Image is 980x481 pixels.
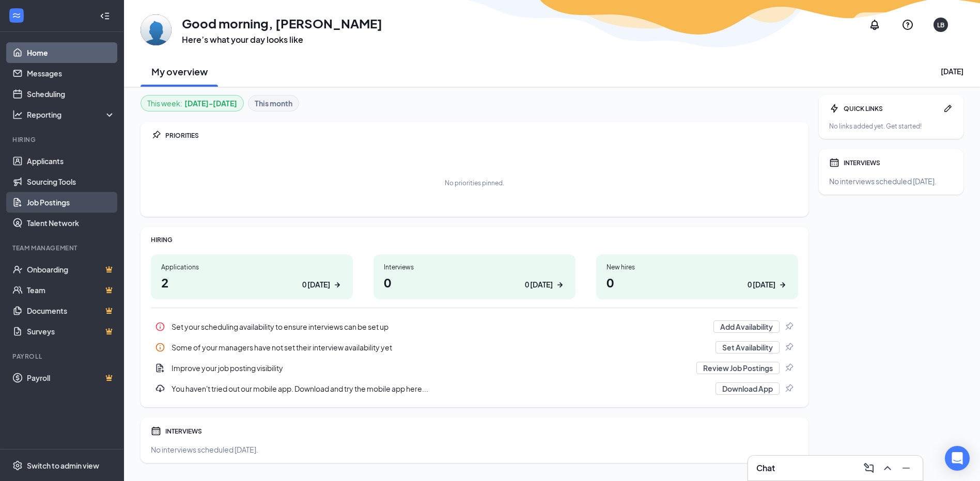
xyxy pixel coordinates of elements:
h1: Good morning, [PERSON_NAME] [182,14,382,32]
div: Set your scheduling availability to ensure interviews can be set up [151,316,798,337]
div: No links added yet. Get started! [829,122,953,131]
svg: Pin [784,383,794,394]
svg: QuestionInfo [901,19,914,31]
svg: DocumentAdd [155,363,165,373]
svg: Notifications [868,19,881,31]
div: 0 [DATE] [748,279,775,290]
div: Open Intercom Messenger [945,446,970,471]
a: Applications20 [DATE]ArrowRight [151,254,353,299]
div: New hires [606,263,788,271]
div: No interviews scheduled [DATE]. [829,176,953,186]
div: QUICK LINKS [844,104,939,113]
svg: WorkstreamLogo [11,10,22,21]
a: Scheduling [27,84,115,104]
svg: Analysis [12,109,23,120]
div: Switch to admin view [27,460,99,471]
h1: 0 [384,274,565,291]
button: ChevronUp [879,460,896,476]
div: You haven't tried out our mobile app. Download and try the mobile app here... [151,378,798,399]
a: DocumentAddImprove your job posting visibilityReview Job PostingsPin [151,358,798,378]
div: PRIORITIES [165,131,798,140]
svg: ArrowRight [777,280,788,290]
svg: Pin [151,130,161,140]
button: Add Availability [713,320,780,333]
div: Team Management [12,244,113,252]
div: [DATE] [941,66,963,76]
div: No priorities pinned. [445,179,504,187]
a: DownloadYou haven't tried out our mobile app. Download and try the mobile app here...Download AppPin [151,378,798,399]
div: Reporting [27,109,116,120]
svg: Calendar [151,426,161,436]
div: Interviews [384,263,565,271]
a: SurveysCrown [27,321,115,342]
div: Improve your job posting visibility [151,358,798,378]
div: 0 [DATE] [302,279,330,290]
svg: Pen [943,103,953,114]
h3: Chat [756,462,775,474]
button: Set Availability [715,341,780,354]
div: No interviews scheduled [DATE]. [151,444,798,455]
svg: Pin [784,342,794,352]
svg: Bolt [829,103,839,114]
div: Applications [161,263,343,271]
b: [DATE] - [DATE] [184,98,237,109]
div: Some of your managers have not set their interview availability yet [172,342,709,352]
a: New hires00 [DATE]ArrowRight [596,254,798,299]
svg: Settings [12,460,23,471]
a: Home [27,42,115,63]
button: Review Job Postings [696,362,780,374]
a: Sourcing Tools [27,171,115,192]
button: Minimize [898,460,914,476]
div: Set your scheduling availability to ensure interviews can be set up [172,322,707,332]
div: Hiring [12,135,113,144]
svg: ComposeMessage [863,462,875,474]
a: InfoSet your scheduling availability to ensure interviews can be set upAdd AvailabilityPin [151,316,798,337]
a: Messages [27,63,115,84]
a: Job Postings [27,192,115,213]
svg: ArrowRight [332,280,343,290]
svg: Info [155,342,165,352]
div: Some of your managers have not set their interview availability yet [151,337,798,358]
svg: Info [155,322,165,332]
div: 0 [DATE] [525,279,553,290]
h2: My overview [151,65,208,78]
svg: Collapse [100,11,110,21]
img: Laura Brown [141,14,172,45]
svg: Pin [784,363,794,373]
a: OnboardingCrown [27,259,115,280]
a: DocumentsCrown [27,300,115,321]
div: LB [937,21,944,29]
a: Talent Network [27,213,115,233]
div: Payroll [12,352,113,361]
a: TeamCrown [27,280,115,300]
svg: Pin [784,322,794,332]
h1: 0 [606,274,788,291]
button: Download App [715,382,780,395]
a: Applicants [27,151,115,171]
a: InfoSome of your managers have not set their interview availability yetSet AvailabilityPin [151,337,798,358]
h3: Here’s what your day looks like [182,34,382,45]
svg: Calendar [829,157,839,168]
svg: ArrowRight [555,280,565,290]
h1: 2 [161,274,343,291]
svg: ChevronUp [881,462,894,474]
a: Interviews00 [DATE]ArrowRight [374,254,575,299]
svg: Minimize [900,462,912,474]
svg: Download [155,383,165,394]
div: HIRING [151,235,798,244]
div: INTERVIEWS [844,158,953,167]
div: INTERVIEWS [165,427,798,436]
b: This month [255,98,292,109]
div: Improve your job posting visibility [172,363,690,373]
button: ComposeMessage [861,460,877,476]
a: PayrollCrown [27,367,115,388]
div: You haven't tried out our mobile app. Download and try the mobile app here... [172,383,709,394]
div: This week : [147,98,237,109]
